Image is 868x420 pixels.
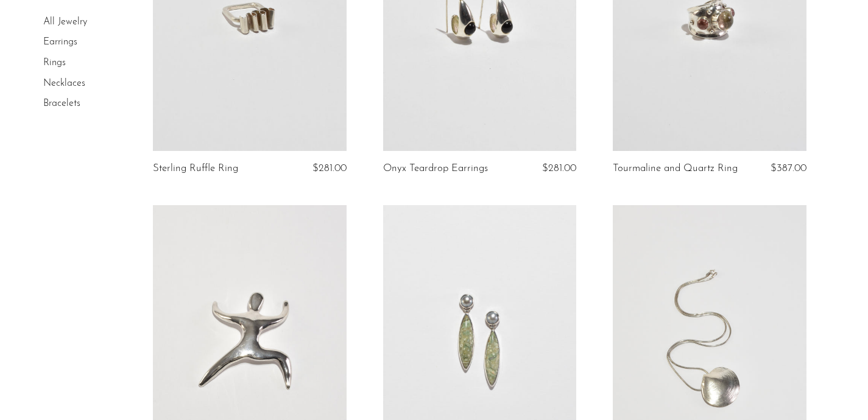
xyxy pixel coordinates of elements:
a: Necklaces [43,79,85,88]
span: $387.00 [771,163,806,173]
a: Rings [43,58,66,68]
a: Tourmaline and Quartz Ring [613,163,738,174]
a: All Jewelry [43,17,87,27]
a: Bracelets [43,99,80,108]
a: Sterling Ruffle Ring [153,163,238,174]
span: $281.00 [542,163,576,173]
a: Onyx Teardrop Earrings [383,163,488,174]
a: Earrings [43,38,77,47]
span: $281.00 [312,163,347,173]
